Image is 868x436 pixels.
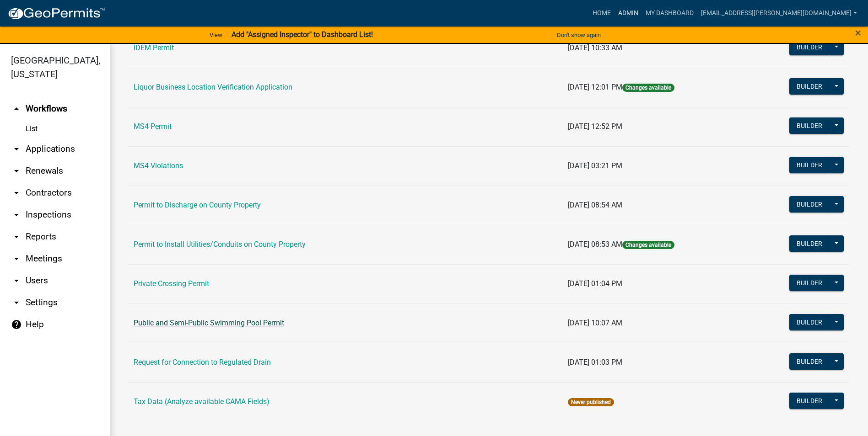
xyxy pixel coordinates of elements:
button: Builder [789,78,830,95]
span: Never published [568,398,614,406]
button: Builder [789,353,830,370]
a: MS4 Permit [134,122,172,131]
button: Builder [789,235,830,252]
span: [DATE] 12:52 PM [568,122,622,131]
button: Builder [789,117,830,134]
button: Builder [789,393,830,409]
a: View [206,27,226,43]
button: Builder [789,39,830,55]
i: arrow_drop_down [11,187,22,198]
a: Liquor Business Location Verification Application [134,83,292,91]
i: arrow_drop_up [11,103,22,114]
a: MS4 Violations [134,161,183,170]
span: [DATE] 01:04 PM [568,279,622,288]
span: Changes available [622,84,674,92]
button: Don't show again [553,27,604,43]
i: arrow_drop_down [11,253,22,264]
a: My Dashboard [642,5,697,22]
i: arrow_drop_down [11,144,22,154]
a: Public and Semi-Public Swimming Pool Permit [134,319,284,327]
a: Request for Connection to Regulated Drain [134,358,271,367]
i: arrow_drop_down [11,231,22,242]
span: [DATE] 01:03 PM [568,358,622,367]
a: Admin [615,5,642,22]
span: [DATE] 08:54 AM [568,201,622,209]
a: Tax Data (Analyze available CAMA Fields) [134,397,270,406]
strong: Add "Assigned Inspector" to Dashboard List! [232,30,373,39]
span: [DATE] 10:33 AM [568,43,622,52]
a: Permit to Discharge on County Property [134,201,261,209]
a: Permit to Install Utilities/Conduits on County Property [134,240,306,249]
i: arrow_drop_down [11,165,22,176]
i: help [11,319,22,330]
i: arrow_drop_down [11,275,22,286]
a: IDEM Permit [134,43,174,52]
span: [DATE] 03:21 PM [568,161,622,170]
button: Builder [789,196,830,213]
a: Home [589,5,615,22]
span: × [855,27,861,39]
span: Changes available [622,241,674,249]
a: Private Crossing Permit [134,279,209,288]
button: Close [855,27,861,38]
span: [DATE] 10:07 AM [568,319,622,327]
button: Builder [789,314,830,330]
i: arrow_drop_down [11,297,22,308]
i: arrow_drop_down [11,209,22,220]
a: [EMAIL_ADDRESS][PERSON_NAME][DOMAIN_NAME] [697,5,861,22]
span: [DATE] 12:01 PM [568,83,622,91]
button: Builder [789,275,830,291]
button: Builder [789,157,830,173]
span: [DATE] 08:53 AM [568,240,622,249]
